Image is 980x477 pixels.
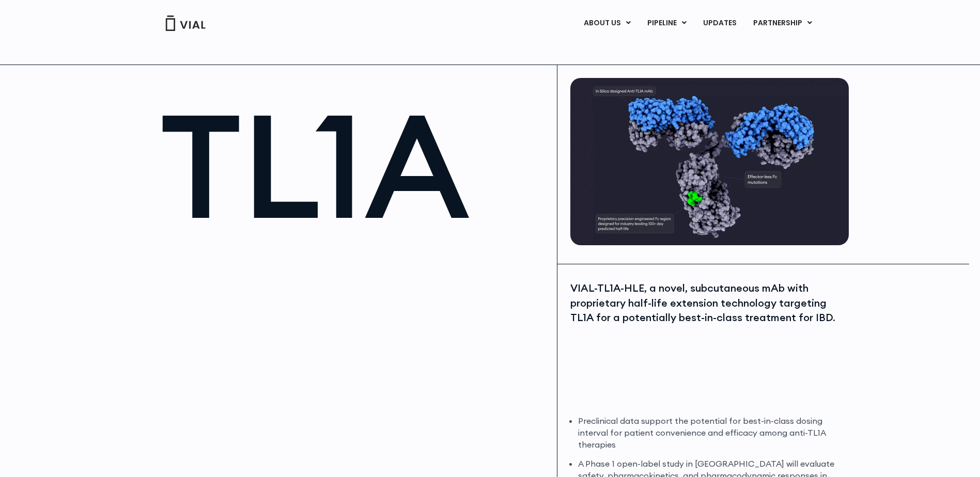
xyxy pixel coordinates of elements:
[695,14,744,32] a: UPDATES
[745,14,820,32] a: PARTNERSHIPMenu Toggle
[639,14,694,32] a: PIPELINEMenu Toggle
[578,415,846,451] li: Preclinical data support the potential for best-in-class dosing interval for patient convenience ...
[575,14,639,32] a: ABOUT USMenu Toggle
[160,93,547,237] h1: TL1A
[570,78,849,245] img: TL1A antibody diagram.
[570,281,846,325] div: VIAL-TL1A-HLE, a novel, subcutaneous mAb with proprietary half-life extension technology targetin...
[165,15,206,31] img: Vial Logo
